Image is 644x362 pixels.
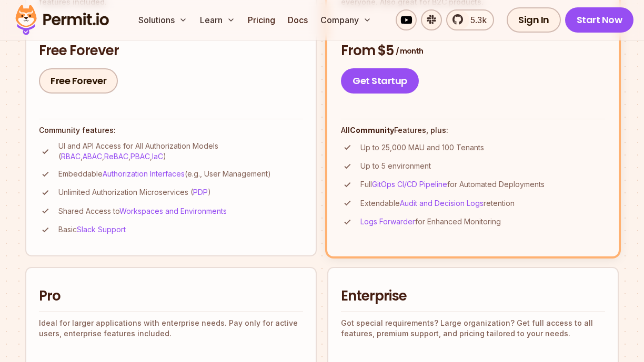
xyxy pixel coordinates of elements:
a: Pricing [244,9,279,30]
h3: Free Forever [39,42,303,60]
a: Workspaces and Environments [119,206,227,215]
h2: Enterprise [341,287,605,306]
p: Extendable retention [360,198,515,209]
h4: Community features: [39,125,303,136]
a: Get Startup [341,68,419,94]
strong: Community [350,126,394,135]
a: ReBAC [104,152,128,161]
button: Learn [196,9,239,30]
a: Slack Support [77,225,126,234]
h2: Pro [39,287,303,306]
span: / month [396,46,423,56]
p: Got special requirements? Large organization? Get full access to all features, premium support, a... [341,318,605,339]
a: Free Forever [39,68,118,94]
p: Ideal for larger applications with enterprise needs. Pay only for active users, enterprise featur... [39,318,303,339]
p: UI and API Access for All Authorization Models ( , , , , ) [58,141,303,162]
a: IaC [152,152,163,161]
img: Permit logo [11,2,114,38]
p: Full for Automated Deployments [360,179,545,190]
p: for Enhanced Monitoring [360,216,501,227]
button: Company [316,9,376,30]
a: GitOps CI/CD Pipeline [372,180,447,189]
p: Up to 5 environment [360,161,431,171]
a: 5.3k [446,9,494,30]
a: PBAC [130,152,150,161]
a: Authorization Interfaces [103,169,185,178]
h3: From $5 [341,42,605,60]
a: PDP [193,188,208,196]
button: Solutions [134,9,192,30]
a: ABAC [83,152,102,161]
p: Unlimited Authorization Microservices ( ) [58,187,211,198]
p: Shared Access to [58,206,227,216]
a: Start Now [565,7,634,33]
p: Up to 25,000 MAU and 100 Tenants [360,142,484,153]
a: Logs Forwarder [360,217,415,226]
a: Audit and Decision Logs [400,199,484,208]
p: Embeddable (e.g., User Management) [58,169,271,179]
p: Basic [58,224,126,235]
a: RBAC [61,152,80,161]
a: Sign In [507,7,561,33]
h4: All Features, plus: [341,125,605,136]
a: Docs [284,9,312,30]
span: 5.3k [464,14,487,26]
